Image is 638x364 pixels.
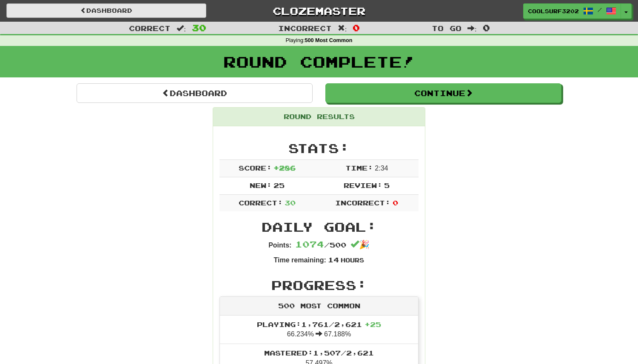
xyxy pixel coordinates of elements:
span: 0 [393,199,398,207]
strong: Time remaining: [274,256,326,264]
span: / [598,7,602,13]
span: Score: [239,164,272,172]
span: Incorrect [278,24,332,32]
span: / 500 [295,241,346,249]
span: : [467,25,477,32]
span: : [177,25,186,32]
span: 5 [384,181,390,189]
span: 25 [273,181,285,189]
span: 30 [192,23,206,33]
strong: 500 Most Common [305,37,352,43]
span: Review: [344,181,382,189]
span: 🎉 [350,240,370,249]
span: Playing: 1,761 / 2,621 [257,320,381,328]
span: Correct: [239,199,283,207]
span: + 286 [273,164,296,172]
span: 1074 [295,239,324,249]
div: Round Results [213,108,425,126]
small: Hours [341,256,364,264]
span: Correct [129,24,171,32]
div: 500 Most Common [220,297,418,316]
span: + 25 [365,320,381,328]
span: To go [432,24,461,32]
h2: Progress: [219,278,419,292]
span: 2 : 34 [375,165,388,172]
span: : [338,25,347,32]
button: Continue [325,83,561,103]
a: Dashboard [77,83,313,103]
h2: Daily Goal: [219,220,419,234]
strong: Points: [268,242,291,249]
li: 66.234% 67.188% [220,316,418,344]
span: Time: [345,164,373,172]
a: CoolSurf3202 / [523,3,621,19]
span: New: [250,181,272,189]
h1: Round Complete! [3,53,635,70]
a: Clozemaster [219,3,419,18]
span: 30 [285,199,296,207]
h2: Stats: [219,141,419,155]
span: 0 [483,23,490,33]
span: 0 [353,23,360,33]
span: CoolSurf3202 [528,7,579,15]
span: Mastered: 1,507 / 2,621 [264,349,374,357]
a: Dashboard [6,3,206,18]
span: Incorrect: [335,199,390,207]
span: 14 [328,256,339,264]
